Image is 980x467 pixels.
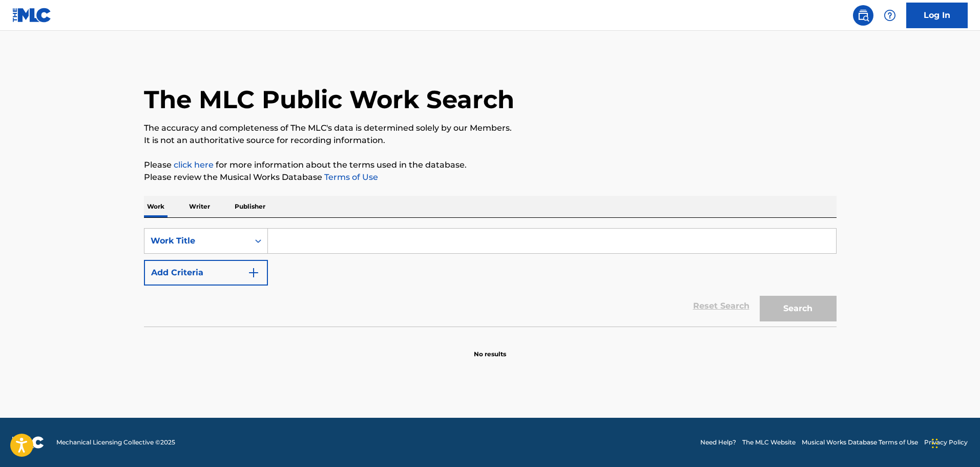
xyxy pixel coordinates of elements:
[144,122,837,134] p: The accuracy and completeness of The MLC's data is determined solely by our Members.
[929,418,980,467] div: Chat-widget
[12,436,44,449] img: logo
[884,9,896,22] img: help
[880,5,900,26] div: Help
[857,9,869,22] img: search
[232,196,268,217] p: Publisher
[144,260,268,286] button: Add Criteria
[742,438,796,447] a: The MLC Website
[144,196,168,217] p: Work
[924,438,968,447] a: Privacy Policy
[474,337,506,359] p: No results
[186,196,213,217] p: Writer
[247,267,260,279] img: 9d2ae6d4665cec9f34b9.svg
[322,172,378,182] a: Terms of Use
[144,134,837,147] p: It is not an authoritative source for recording information.
[932,428,938,459] div: Vedä
[151,235,243,247] div: Work Title
[144,171,837,184] p: Please review the Musical Works Database
[700,438,736,447] a: Need Help?
[174,160,214,170] a: click here
[144,84,514,115] h1: The MLC Public Work Search
[906,3,968,28] a: Log In
[12,8,52,23] img: MLC Logo
[929,418,980,467] iframe: Chat Widget
[144,159,837,171] p: Please for more information about the terms used in the database.
[56,438,175,447] span: Mechanical Licensing Collective © 2025
[853,5,873,26] a: Public Search
[144,228,837,327] form: Search Form
[802,438,918,447] a: Musical Works Database Terms of Use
